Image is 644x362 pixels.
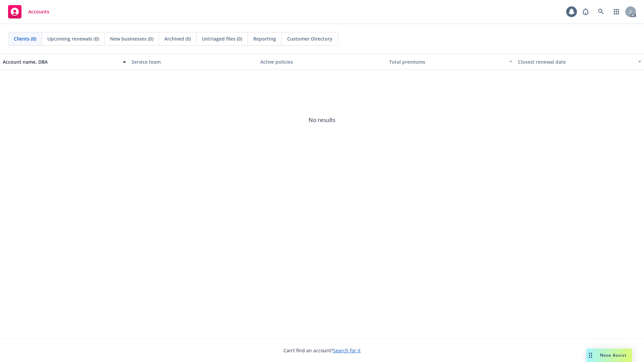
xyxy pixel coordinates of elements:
[389,58,505,65] div: Total premiums
[258,54,386,70] button: Active policies
[5,2,52,21] a: Accounts
[110,35,153,42] span: New businesses (0)
[287,35,332,42] span: Customer Directory
[131,58,255,65] div: Service team
[3,58,119,65] div: Account name, DBA
[579,5,592,18] a: Report a Bug
[333,347,361,354] a: Search for it
[610,5,623,18] a: Switch app
[515,54,644,70] button: Closest renewal date
[600,352,627,358] span: Nova Assist
[253,35,276,42] span: Reporting
[164,35,191,42] span: Archived (0)
[283,347,361,354] span: Can't find an account?
[518,58,634,65] div: Closest renewal date
[586,349,632,362] button: Nova Assist
[129,54,258,70] button: Service team
[14,35,36,42] span: Clients (0)
[28,9,49,14] span: Accounts
[202,35,242,42] span: Untriaged files (0)
[386,54,515,70] button: Total premiums
[47,35,99,42] span: Upcoming renewals (0)
[260,58,384,65] div: Active policies
[594,5,608,18] a: Search
[586,349,595,362] div: Drag to move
